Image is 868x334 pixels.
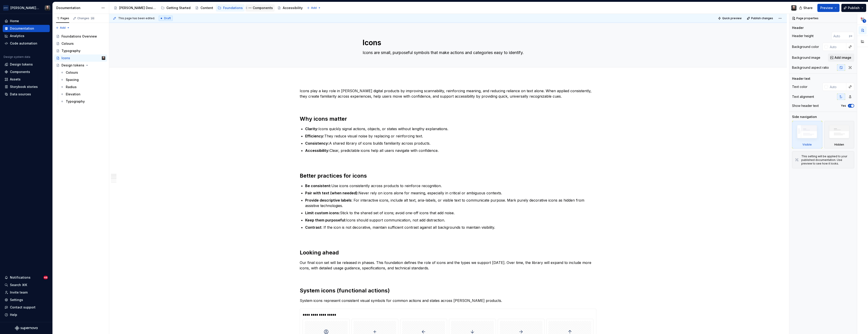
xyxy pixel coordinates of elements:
[77,16,95,20] div: Changes
[3,17,50,25] a: Home
[305,5,322,11] button: Add
[832,32,849,40] input: Auto
[10,77,21,82] div: Assets
[66,78,79,82] div: Spacing
[305,126,596,132] p: Icons quickly signal actions, objects, or states without lengthy explanations.
[3,40,50,47] a: Code automation
[216,4,245,12] a: Foundations
[223,6,243,10] div: Foundations
[43,276,48,279] span: 46
[66,70,78,75] div: Colours
[305,141,596,146] p: A shared library of icons builds familiarity across products.
[802,143,812,146] div: Visible
[305,141,329,146] strong: Consistency:
[10,313,17,317] div: Help
[792,115,817,119] div: Side navigation
[362,37,533,48] textarea: Icons
[848,6,860,10] span: Publish
[792,94,814,99] div: Text alignment
[305,183,596,188] p: Use icons consistently across products to reinforce recognition.
[3,289,50,296] a: Invite team
[1,3,52,13] button: [PERSON_NAME] AirlinesTeunis Vorsteveld
[3,25,50,32] a: Documentation
[45,5,50,11] img: Teunis Vorsteveld
[10,19,19,23] div: Home
[61,41,74,46] div: Colours
[801,155,851,165] div: This setting will be applied to your published documentation. Use preview to see how it looks.
[59,69,107,76] a: Colours
[4,55,30,59] div: Design system data
[792,34,814,38] div: Header height
[791,5,797,11] img: Teunis Vorsteveld
[3,91,50,98] a: Data sources
[102,56,105,60] img: Teunis Vorsteveld
[305,225,321,230] strong: Contrast
[300,172,596,179] h2: Better practices for icons
[3,274,50,281] button: Notifications46
[792,121,822,148] div: Visible
[10,85,38,89] div: Storybook stories
[90,16,95,20] span: 20
[792,55,820,60] div: Background image
[200,6,213,10] div: Content
[722,16,742,20] span: Quick preview
[112,4,158,12] a: [PERSON_NAME] Design
[283,6,303,10] div: Accessibility
[305,190,596,196] p: Never rely on icons alone for meaning, especially in critical or ambiguous contexts.
[824,121,854,148] div: Hidden
[61,56,70,60] div: Icons
[54,54,107,62] a: IconsTeunis Vorsteveld
[10,62,33,67] div: Design tokens
[792,85,807,89] div: Text color
[803,6,813,10] span: Share
[61,63,84,68] div: Design tokens
[3,5,9,11] img: f0306bc8-3074-41fb-b11c-7d2e8671d5eb.png
[60,26,66,30] span: Add
[3,32,50,40] a: Analytics
[305,198,596,208] p: : For interactive icons, include alt text, aria-labels, or visible text to communicate purpose. M...
[54,33,107,40] a: Foundations Overview
[828,43,846,51] input: Auto
[3,281,50,289] button: Search ⌘K
[745,15,775,21] button: Publish changes
[59,83,107,91] a: Radius
[119,6,156,10] div: [PERSON_NAME] Design
[66,99,85,104] div: Typography
[300,115,596,122] h2: Why icons matter
[10,283,27,287] div: Search ⌘K
[792,76,810,81] div: Header text
[311,6,317,10] span: Add
[828,83,846,91] input: Auto
[164,16,171,20] span: Draft
[792,45,819,49] div: Background color
[15,326,38,330] a: Supernova Logo
[10,26,34,31] div: Documentation
[66,85,77,89] div: Radius
[305,183,331,188] strong: Be consistent:
[717,15,744,21] button: Quick preview
[835,55,851,60] span: Add image
[792,26,804,30] div: Header
[305,127,318,131] strong: Clarity:
[61,34,97,39] div: Foundations Overview
[61,49,80,53] div: Typography
[305,225,596,230] p: : If the icon is not decorative, maintain sufficient contrast against all backgrounds to maintain...
[59,91,107,98] a: Elevation
[66,92,80,96] div: Elevation
[253,6,273,10] div: Components
[3,61,50,68] a: Design tokens
[841,104,846,108] label: Yes
[245,4,275,12] a: Components
[849,34,852,38] p: px
[118,16,155,20] span: This page has been edited.
[792,65,829,70] div: Background aspect ratio
[305,211,340,215] strong: Limit custom icons:
[59,76,107,83] a: Spacing
[305,217,596,223] p: Icons should support communication, not add distraction.
[10,305,35,310] div: Contact support
[3,68,50,75] a: Components
[3,304,50,311] button: Contact support
[3,311,50,318] button: Help
[305,191,359,195] strong: Pair with text (when needed):
[54,25,71,31] button: Add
